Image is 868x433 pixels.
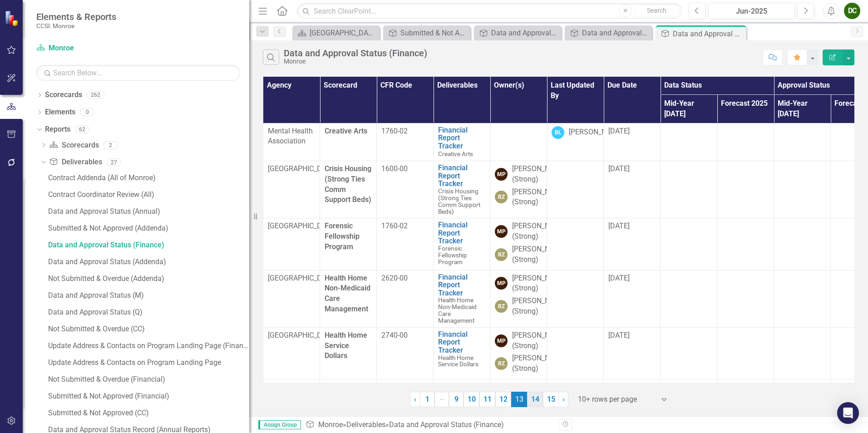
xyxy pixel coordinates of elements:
[48,359,249,367] div: Update Address & Contacts on Program Landing Page
[717,161,774,218] td: Double-Click to Edit
[608,164,630,173] span: [DATE]
[268,126,315,147] p: Mental Health Association
[325,274,370,314] span: Health Home Non-Medicaid Care Management
[608,274,630,282] span: [DATE]
[87,91,104,99] div: 262
[479,392,495,407] a: 11
[46,204,249,219] a: Data and Approval Status (Annual)
[476,27,559,39] a: Data and Approval Status Record
[717,327,774,379] td: Double-Click to Edit
[490,327,547,379] td: Double-Click to Edit
[512,330,567,351] div: [PERSON_NAME] (Strong)
[512,164,567,185] div: [PERSON_NAME] (Strong)
[512,244,567,265] div: [PERSON_NAME] (Strong)
[438,164,485,188] a: Financial Report Tracker
[717,123,774,161] td: Double-Click to Edit
[512,221,567,242] div: [PERSON_NAME] (Strong)
[48,241,249,249] div: Data and Approval Status (Finance)
[46,238,249,252] a: Data and Approval Status (Finance)
[495,392,511,407] a: 12
[46,372,249,387] a: Not Submitted & Overdue (Financial)
[263,327,320,379] td: Double-Click to Edit
[434,123,490,161] td: Double-Click to Edit Right Click for Context Menu
[318,420,343,429] a: Monroe
[717,218,774,270] td: Double-Click to Edit
[837,402,859,424] div: Open Intercom Messenger
[263,379,320,431] td: Double-Click to Edit
[377,123,434,161] td: Double-Click to Edit
[774,161,831,218] td: Double-Click to Edit
[438,273,485,297] a: Financial Report Tracker
[381,164,408,173] span: 1600-00
[569,127,623,138] div: [PERSON_NAME]
[263,270,320,327] td: Double-Click to Edit
[495,168,508,181] div: MP
[552,126,564,139] div: BL
[381,331,408,340] span: 2740-00
[434,161,490,218] td: Double-Click to Edit Right Click for Context Menu
[46,305,249,320] a: Data and Approval Status (Q)
[495,277,508,290] div: MP
[420,392,434,407] a: 1
[673,28,744,39] div: Data and Approval Status (Finance)
[381,221,408,230] span: 1760-02
[268,330,315,341] p: [GEOGRAPHIC_DATA]
[46,255,249,269] a: Data and Approval Status (Addenda)
[604,327,661,379] td: Double-Click to Edit
[4,10,21,27] img: ClearPoint Strategy
[295,27,377,39] a: [GEOGRAPHIC_DATA]
[46,221,249,236] a: Submitted & Not Approved (Addenda)
[263,161,320,218] td: Double-Click to Edit
[661,327,717,379] td: Double-Click to Edit
[661,123,717,161] td: Double-Click to Edit
[46,288,249,303] a: Data and Approval Status (M)
[527,392,543,407] a: 14
[490,218,547,270] td: Double-Click to Edit
[711,6,792,17] div: Jun-2025
[310,27,377,39] div: [GEOGRAPHIC_DATA]
[385,27,468,39] a: Submitted & Not Approved (Financial)
[48,392,249,400] div: Submitted & Not Approved (Financial)
[608,221,630,230] span: [DATE]
[46,406,249,420] a: Submitted & Not Approved (CC)
[495,191,508,203] div: RZ
[400,27,468,39] div: Submitted & Not Approved (Financial)
[661,161,717,218] td: Double-Click to Edit
[48,275,249,283] div: Not Submitted & Overdue (Addenda)
[434,270,490,327] td: Double-Click to Edit Right Click for Context Menu
[284,48,427,58] div: Data and Approval Status (Finance)
[389,420,504,429] div: Data and Approval Status (Finance)
[512,296,567,317] div: [PERSON_NAME] (Strong)
[263,218,320,270] td: Double-Click to Edit
[46,187,249,202] a: Contract Coordinator Review (All)
[377,218,434,270] td: Double-Click to Edit
[647,7,666,14] span: Search
[377,327,434,379] td: Double-Click to Edit
[48,224,249,232] div: Submitted & Not Approved (Addenda)
[512,273,567,294] div: [PERSON_NAME] (Strong)
[449,392,464,407] a: 9
[634,5,680,17] button: Search
[438,330,485,354] a: Financial Report Tracker
[381,274,408,282] span: 2620-00
[46,389,249,403] a: Submitted & Not Approved (Financial)
[844,3,860,19] button: DC
[36,43,150,54] a: Monroe
[490,270,547,327] td: Double-Click to Edit
[434,218,490,270] td: Double-Click to Edit Right Click for Context Menu
[48,191,249,199] div: Contract Coordinator Review (All)
[438,245,467,266] span: Forensic Fellowship Program
[48,308,249,316] div: Data and Approval Status (Q)
[604,161,661,218] td: Double-Click to Edit
[381,127,408,135] span: 1760-02
[325,221,360,251] span: Forensic Fellowship Program
[263,123,320,161] td: Double-Click to Edit
[45,124,70,135] a: Reports
[268,273,315,284] p: [GEOGRAPHIC_DATA]
[774,270,831,327] td: Double-Click to Edit
[377,270,434,327] td: Double-Click to Edit
[438,296,477,324] span: Health Home Non-Medicaid Care Management
[661,379,717,431] td: Double-Click to Edit
[49,140,99,151] a: Scorecards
